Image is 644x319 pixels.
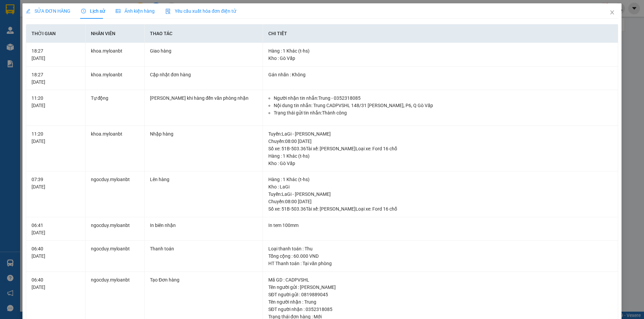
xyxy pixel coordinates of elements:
[81,9,86,13] span: clock-circle
[32,94,79,109] div: 11:20 [DATE]
[268,71,612,78] div: Gán nhãn : Không
[268,291,612,298] div: SĐT người gửi : 0819889045
[150,245,257,252] div: Thanh toán
[86,90,145,126] td: Tự động
[268,160,612,167] div: Kho : Gò Vấp
[81,8,105,14] span: Lịch sử
[603,3,622,22] button: Close
[268,47,612,55] div: Hàng : 1 Khác (t-hs)
[32,245,79,260] div: 06:40 [DATE]
[32,176,79,190] div: 07:39 [DATE]
[86,241,145,272] td: ngocduy.myloanbt
[268,190,612,213] div: Tuyến : LaGi - [PERSON_NAME] Chuyến: 08:00 [DATE] Số xe: 51B-503.36 Tài xế: [PERSON_NAME] Loại xe...
[274,102,612,109] li: Nội dung tin nhắn: Trung CADPVSHL 148/31 [PERSON_NAME], P6, Q Gò Vấp
[3,37,40,57] b: 148/31 [PERSON_NAME], P6, Q Gò Vấp
[609,10,615,15] span: close
[268,284,612,291] div: Tên người gửi : [PERSON_NAME]
[274,109,612,116] li: Trạng thái gửi tin nhắn: Thành công
[150,130,257,138] div: Nhập hàng
[268,245,612,252] div: Loại thanh toán : Thu
[116,9,120,13] span: picture
[26,8,70,14] span: SỬA ĐƠN HÀNG
[3,3,27,27] img: logo.jpg
[268,298,612,306] div: Tên người nhận : Trung
[268,152,612,160] div: Hàng : 1 Khác (t-hs)
[32,71,79,86] div: 18:27 [DATE]
[86,126,145,172] td: khoa.myloanbt
[32,222,79,236] div: 06:41 [DATE]
[3,3,97,16] li: Mỹ Loan
[165,9,171,14] img: icon
[150,276,257,284] div: Tạo Đơn hàng
[46,28,89,36] li: VP LaGi
[145,24,263,43] th: Thao tác
[86,217,145,241] td: ngocduy.myloanbt
[165,8,236,14] span: Yêu cầu xuất hóa đơn điện tử
[116,8,155,14] span: Ảnh kiện hàng
[268,55,612,62] div: Kho : Gò Vấp
[32,47,79,62] div: 18:27 [DATE]
[26,24,85,43] th: Thời gian
[263,24,618,43] th: Chi tiết
[268,176,612,183] div: Hàng : 1 Khác (t-hs)
[46,37,51,42] span: environment
[150,176,257,183] div: Lên hàng
[26,9,31,13] span: edit
[150,94,257,102] div: [PERSON_NAME] khi hàng đến văn phòng nhận
[268,183,612,190] div: Kho : LaGi
[86,43,145,67] td: khoa.myloanbt
[150,222,257,229] div: In biên nhận
[268,306,612,313] div: SĐT người nhận : 0352318085
[268,130,612,152] div: Tuyến : LaGi - [PERSON_NAME] Chuyến: 08:00 [DATE] Số xe: 51B-503.36 Tài xế: [PERSON_NAME] Loại xe...
[268,276,612,284] div: Mã GD : CADPVSHL
[32,130,79,145] div: 11:20 [DATE]
[46,37,87,50] b: 33 Bác Ái, P Phước Hội, TX Lagi
[86,24,145,43] th: Nhân viên
[150,71,257,78] div: Cập nhật đơn hàng
[268,260,612,267] div: HT Thanh toán : Tại văn phòng
[274,94,612,102] li: Người nhận tin nhắn: Trung - 0352318085
[150,47,257,55] div: Giao hàng
[86,171,145,217] td: ngocduy.myloanbt
[3,37,8,42] span: environment
[3,28,46,36] li: VP Gò Vấp
[268,252,612,260] div: Tổng cộng : 60.000 VND
[86,67,145,90] td: khoa.myloanbt
[32,276,79,291] div: 06:40 [DATE]
[268,222,612,229] div: In tem 100mm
